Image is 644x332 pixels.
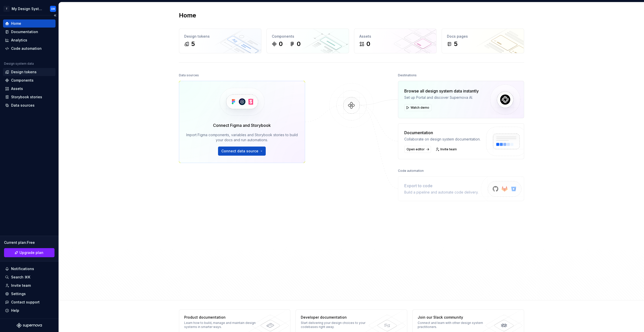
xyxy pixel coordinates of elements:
div: Code automation [398,167,424,174]
a: Design tokens [3,68,56,76]
button: Help [3,306,56,315]
a: Upgrade plan [4,248,55,257]
div: Notifications [11,266,34,271]
div: Design tokens [11,69,37,75]
div: Help [11,308,19,313]
div: T [4,6,10,12]
button: Contact support [3,298,56,306]
button: Search ⌘K [3,273,56,281]
div: Storybook stories [11,94,42,100]
span: Invite team [440,147,457,151]
div: Design tokens [184,34,256,39]
h2: Home [179,11,196,19]
div: Destinations [398,72,417,79]
div: Join our Slack community [418,315,491,320]
button: Notifications [3,265,56,273]
div: Start delivering your design choices to your codebases right away. [301,321,374,329]
div: Home [11,21,21,26]
div: DR [51,7,55,11]
a: Code automation [3,44,56,53]
a: Storybook stories [3,93,56,101]
div: 5 [454,40,458,48]
a: Open editor [404,146,431,153]
div: Build a pipeline and automate code delivery. [404,190,478,195]
div: Connect Figma and Storybook [213,122,271,128]
button: Connect data source [218,147,266,156]
div: Settings [11,291,26,296]
div: Learn how to build, manage and maintain design systems in smarter ways. [184,321,258,329]
div: Contact support [11,300,40,305]
div: Components [272,34,344,39]
div: Search ⌘K [11,275,30,280]
div: 0 [366,40,370,48]
a: Assets [3,85,56,93]
button: Watch demo [404,104,432,111]
div: Collaborate on design system documentation. [404,137,480,142]
div: Documentation [404,130,480,136]
a: Design tokens5 [179,29,261,53]
div: Import Figma components, variables and Storybook stories to build your docs and run automations. [186,132,298,143]
a: Data sources [3,101,56,109]
a: Settings [3,290,56,298]
div: My Design System [12,6,44,11]
svg: Supernova Logo [17,323,42,328]
div: Developer documentation [301,315,374,320]
div: Components [11,78,34,83]
span: Connect data source [221,149,258,154]
span: Upgrade plan [19,250,43,255]
div: Data sources [11,103,35,108]
div: Invite team [11,283,31,288]
a: Home [3,19,56,28]
div: 0 [279,40,283,48]
div: Design system data [4,62,34,66]
span: Watch demo [411,106,429,110]
div: Data sources [179,72,199,79]
div: Code automation [11,46,42,51]
div: Set up Portal and discover Supernova AI. [404,95,479,100]
div: Assets [11,86,23,91]
div: Assets [359,34,431,39]
div: Analytics [11,38,27,43]
a: Invite team [3,281,56,290]
div: Export to code [404,183,478,189]
a: Assets0 [354,29,437,53]
button: Collapse sidebar [51,12,59,19]
a: Invite team [434,146,459,153]
div: Documentation [11,29,38,34]
div: 0 [297,40,301,48]
a: Documentation [3,28,56,36]
div: Browse all design system data instantly [404,88,479,94]
a: Components00 [266,29,349,53]
a: Analytics [3,36,56,44]
div: Current plan : Free [4,240,55,245]
a: Docs pages5 [442,29,524,53]
span: Open editor [407,147,425,151]
div: Docs pages [447,34,519,39]
div: 5 [191,40,195,48]
div: Product documentation [184,315,258,320]
button: TMy Design SystemDR [1,3,58,14]
div: Connect and learn with other design system practitioners. [418,321,491,329]
a: Components [3,76,56,84]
